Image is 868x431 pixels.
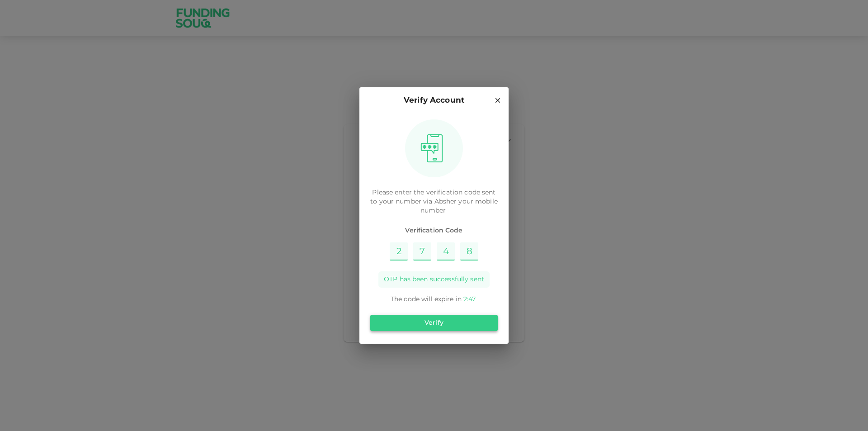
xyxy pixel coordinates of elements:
[384,275,484,284] span: OTP has been successfully sent
[413,242,431,260] input: Please enter OTP character 2
[370,188,498,215] p: Please enter the verification code sent to your number via Absher
[437,242,455,260] input: Please enter OTP character 3
[391,296,462,303] span: The code will expire in
[417,134,446,163] img: otpImage
[404,95,464,107] p: Verify Account
[420,199,498,214] span: your mobile number
[370,315,498,331] button: Verify
[460,242,478,260] input: Please enter OTP character 4
[370,226,498,235] span: Verification Code
[463,296,476,303] span: 2 : 47
[390,242,408,260] input: Please enter OTP character 1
